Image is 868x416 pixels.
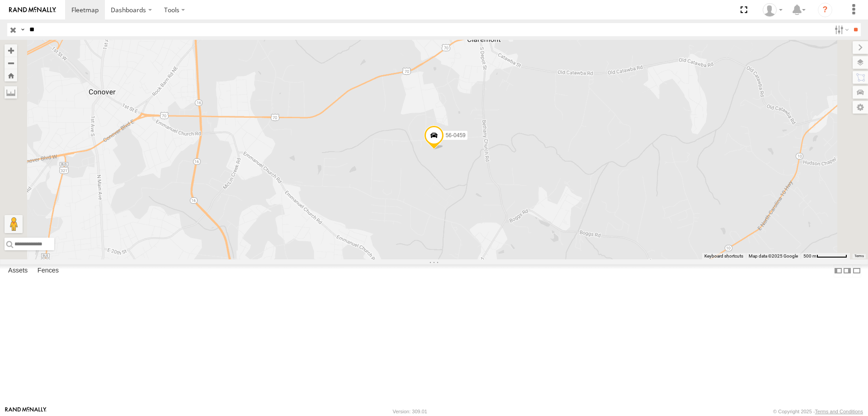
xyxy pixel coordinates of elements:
button: Drag Pegman onto the map to open Street View [5,215,23,233]
button: Map Scale: 500 m per 64 pixels [801,253,850,259]
label: Dock Summary Table to the Left [834,264,843,277]
i: ? [818,3,832,17]
button: Zoom Home [5,69,17,81]
label: Dock Summary Table to the Right [843,264,852,277]
label: Map Settings [853,101,868,114]
span: 500 m [803,253,816,258]
label: Hide Summary Table [852,264,861,277]
button: Zoom in [5,44,17,57]
div: Version: 309.01 [393,409,427,414]
button: Zoom out [5,57,17,69]
img: rand-logo.svg [9,7,56,13]
button: Keyboard shortcuts [704,253,743,259]
div: © Copyright 2025 - [773,409,863,414]
label: Assets [4,264,32,277]
span: 56-0459 [446,132,466,139]
div: Zack Abernathy [759,3,786,17]
a: Terms and Conditions [815,409,863,414]
a: Visit our Website [5,407,47,416]
label: Measure [5,86,17,99]
label: Search Filter Options [831,23,850,36]
label: Search Query [19,23,26,36]
a: Terms (opens in new tab) [854,254,864,258]
label: Fences [33,264,63,277]
span: Map data ©2025 Google [749,253,798,258]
